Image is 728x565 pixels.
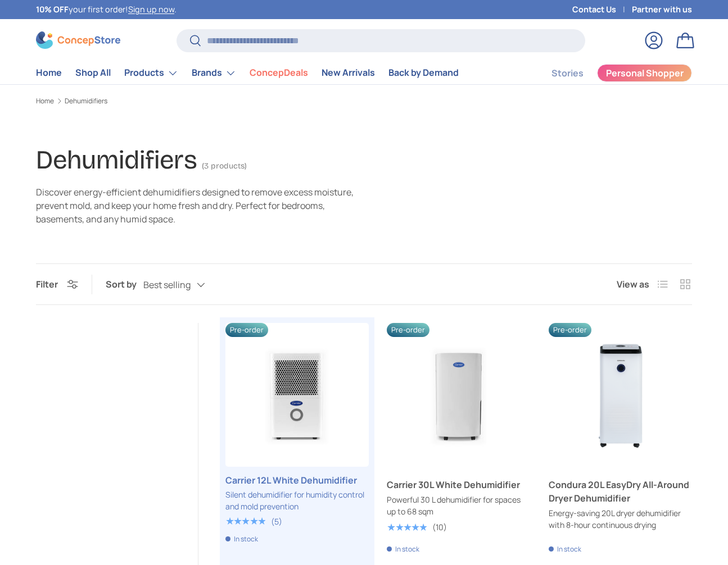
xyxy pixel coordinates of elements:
a: Back by Demand [388,62,459,84]
a: Stories [551,62,584,84]
span: Personal Shopper [606,69,684,78]
a: Sign up now [128,4,174,15]
span: Pre-order [387,323,429,337]
span: Pre-order [549,323,591,337]
a: Partner with us [632,3,692,16]
nav: Secondary [524,62,692,84]
img: ConcepStore [36,31,120,49]
a: Personal Shopper [597,64,692,82]
nav: Primary [36,62,459,84]
a: Brands [192,62,236,84]
a: Shop All [75,62,111,84]
span: View as [617,277,649,291]
h1: Dehumidifiers [36,144,197,176]
span: Filter [36,278,58,290]
button: Best selling [143,275,228,295]
span: Best selling [143,280,191,290]
span: Pre-order [225,323,268,337]
label: Sort by [106,277,143,291]
span: Discover energy-efficient dehumidifiers designed to remove excess moisture, prevent mold, and kee... [36,186,354,225]
summary: Products [117,62,185,84]
a: Home [36,62,62,84]
a: Carrier 30L White Dehumidifier [387,478,530,491]
span: (3 products) [202,161,247,171]
a: Home [36,98,54,104]
a: Carrier 12L White Dehumidifier [225,323,369,466]
button: Filter [36,278,78,290]
p: your first order! . [36,3,177,16]
a: Condura 20L EasyDry All-Around Dryer Dehumidifier [549,323,692,466]
strong: 10% OFF [36,4,69,15]
summary: Brands [185,62,243,84]
a: Condura 20L EasyDry All-Around Dryer Dehumidifier [549,478,692,505]
a: Products [124,62,178,84]
a: Dehumidifiers [65,98,107,104]
a: Carrier 12L White Dehumidifier [225,473,369,487]
a: Carrier 30L White Dehumidifier [387,323,530,466]
a: Contact Us [572,3,632,16]
nav: Breadcrumbs [36,96,692,106]
a: ConcepDeals [250,62,308,84]
a: New Arrivals [322,62,375,84]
